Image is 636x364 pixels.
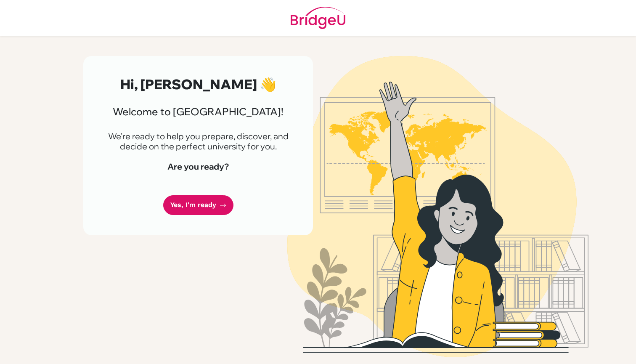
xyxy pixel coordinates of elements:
a: Yes, I'm ready [163,195,233,215]
h4: Are you ready? [103,162,293,172]
h3: Welcome to [GEOGRAPHIC_DATA]! [103,106,293,118]
h2: Hi, [PERSON_NAME] 👋 [103,76,293,92]
p: We're ready to help you prepare, discover, and decide on the perfect university for you. [103,131,293,151]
